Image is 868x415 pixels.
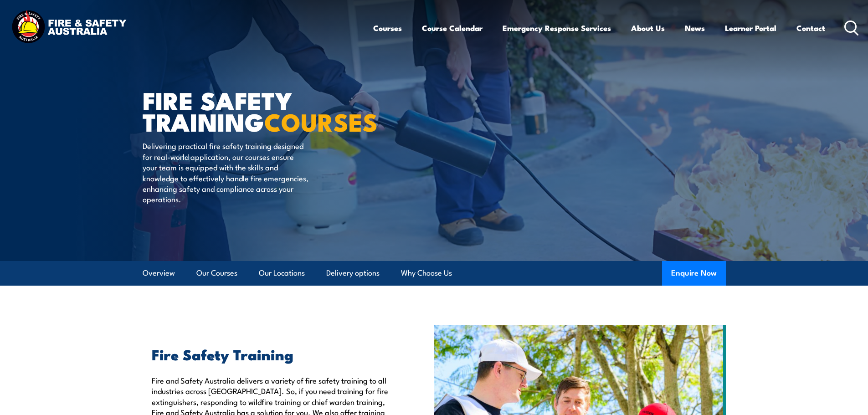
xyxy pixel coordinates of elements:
[422,16,483,40] a: Course Calendar
[662,261,726,286] button: Enquire Now
[326,261,380,285] a: Delivery options
[143,261,175,285] a: Overview
[264,102,378,140] strong: COURSES
[631,16,665,40] a: About Us
[152,348,392,360] h2: Fire Safety Training
[685,16,705,40] a: News
[503,16,611,40] a: Emergency Response Services
[373,16,402,40] a: Courses
[401,261,452,285] a: Why Choose Us
[259,261,305,285] a: Our Locations
[196,261,237,285] a: Our Courses
[143,140,309,204] p: Delivering practical fire safety training designed for real-world application, our courses ensure...
[796,16,825,40] a: Contact
[143,89,368,132] h1: FIRE SAFETY TRAINING
[725,16,776,40] a: Learner Portal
